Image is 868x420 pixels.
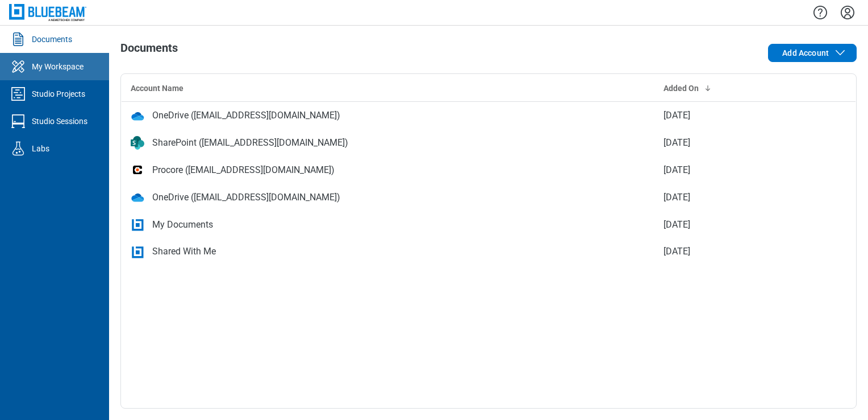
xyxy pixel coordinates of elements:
img: Bluebeam, Inc. [9,4,86,20]
td: [DATE] [654,238,802,266]
button: Settings [838,3,857,22]
div: Shared With Me [152,245,216,258]
svg: Studio Projects [9,85,27,103]
div: Studio Sessions [32,116,87,127]
div: Added On [663,83,792,94]
div: Procore ([EMAIL_ADDRESS][DOMAIN_NAME]) [152,163,335,177]
div: OneDrive ([EMAIL_ADDRESS][DOMAIN_NAME]) [152,191,340,204]
svg: My Workspace [9,57,27,76]
td: [DATE] [654,184,802,211]
td: [DATE] [654,102,802,129]
div: Documents [32,34,72,45]
table: bb-data-table [121,74,856,266]
div: SharePoint ([EMAIL_ADDRESS][DOMAIN_NAME]) [152,136,348,150]
button: Add Account [768,44,857,62]
h1: Documents [120,42,178,60]
svg: Documents [9,30,27,48]
td: [DATE] [654,211,802,238]
td: [DATE] [654,129,802,157]
td: [DATE] [654,157,802,184]
div: OneDrive ([EMAIL_ADDRESS][DOMAIN_NAME]) [152,109,340,122]
div: Studio Projects [32,88,85,100]
div: My Workspace [32,61,84,72]
div: Labs [32,143,49,154]
svg: Labs [9,139,27,158]
span: Add Account [782,47,829,59]
svg: Studio Sessions [9,112,27,130]
div: My Documents [152,218,213,232]
div: Account Name [131,83,645,94]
